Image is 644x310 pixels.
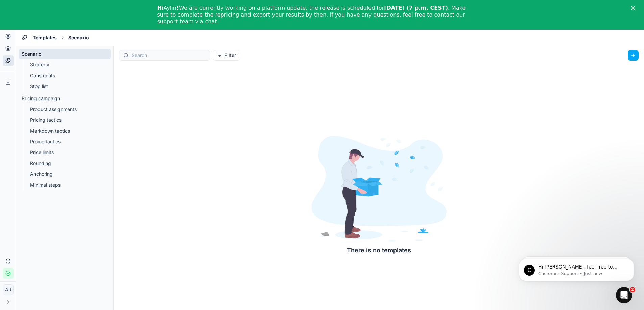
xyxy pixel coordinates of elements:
[27,137,102,146] a: Promo tactics
[3,284,14,295] button: AR
[27,180,102,190] a: Minimal steps
[630,287,635,292] span: 2
[27,148,102,157] a: Price limits
[3,285,13,295] span: AR
[27,126,102,136] a: Markdown tactics
[68,34,89,41] span: Scenario
[19,93,111,104] a: Pricing campaign
[157,5,476,25] div: Aylin We are currently working on a platform update, the release is scheduled for . Make sure to ...
[27,115,102,125] a: Pricing tactics
[509,245,644,292] iframe: Intercom notifications message
[27,60,102,69] a: Strategy
[27,169,102,179] a: Anchoring
[19,49,111,59] a: Scenario
[33,34,89,41] nav: breadcrumb
[176,5,179,11] b: !
[27,71,102,80] a: Constraints
[157,5,164,11] b: Hi
[27,105,102,114] a: Product assignments
[616,287,632,303] iframe: Intercom live chat
[384,5,448,11] b: [DATE] (7 p.m. CEST)
[33,34,57,41] span: Templates
[27,82,102,91] a: Stop list
[631,6,638,10] div: Close
[213,50,240,61] button: Filter
[311,246,447,255] div: There is no templates
[132,52,206,59] input: Search
[27,159,102,168] a: Rounding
